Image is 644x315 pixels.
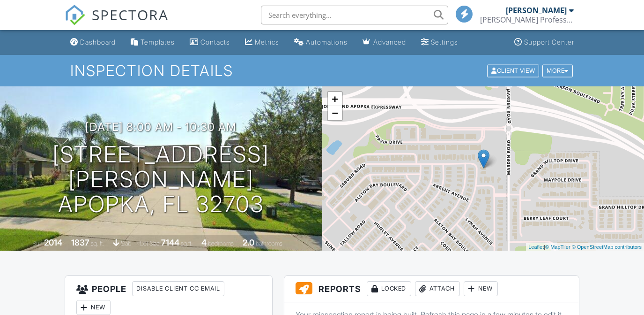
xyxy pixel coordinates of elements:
input: Search everything... [261,6,448,24]
a: Metrics [241,34,283,51]
div: [PERSON_NAME] [506,6,567,15]
a: Settings [417,34,462,51]
div: Advanced [373,38,406,46]
div: New [76,300,111,315]
div: Settings [431,38,458,46]
div: Disable Client CC Email [132,281,224,296]
h1: [STREET_ADDRESS][PERSON_NAME] Apopka, FL 32703 [15,142,307,216]
div: Locked [367,281,411,296]
div: Attach [415,281,460,296]
div: New [464,281,498,296]
div: More [542,64,573,77]
div: Templates [141,38,175,46]
a: Leaflet [528,244,544,250]
div: Automations [306,38,348,46]
span: sq.ft. [181,240,192,247]
span: sq. ft. [91,240,104,247]
div: Paul Professional Home Inspection, Inc [480,15,574,24]
a: SPECTORA [65,13,169,32]
div: 2014 [44,238,62,247]
div: Metrics [255,38,279,46]
a: Support Center [511,34,578,51]
div: | [526,243,644,251]
h1: Inspection Details [70,62,573,79]
a: Templates [127,34,178,51]
div: Client View [487,64,539,77]
a: © OpenStreetMap contributors [572,244,642,250]
div: 7144 [161,238,179,247]
a: Automations (Basic) [290,34,351,51]
span: bedrooms [208,240,234,247]
a: © MapTiler [545,244,570,250]
h3: Reports [284,276,579,302]
span: Lot Size [140,240,160,247]
a: Zoom in [328,92,342,106]
div: Dashboard [80,38,116,46]
div: 4 [201,238,207,247]
div: 2.0 [243,238,254,247]
div: Support Center [524,38,574,46]
a: Zoom out [328,106,342,120]
a: Client View [486,67,541,74]
a: Advanced [359,34,410,51]
img: The Best Home Inspection Software - Spectora [65,5,85,25]
a: Contacts [186,34,234,51]
h3: [DATE] 8:00 am - 10:30 am [85,121,237,133]
span: bathrooms [256,240,282,247]
div: 1837 [71,238,89,247]
a: Dashboard [67,34,119,51]
span: Built [32,240,43,247]
div: Contacts [200,38,230,46]
span: SPECTORA [92,5,169,24]
span: slab [121,240,131,247]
